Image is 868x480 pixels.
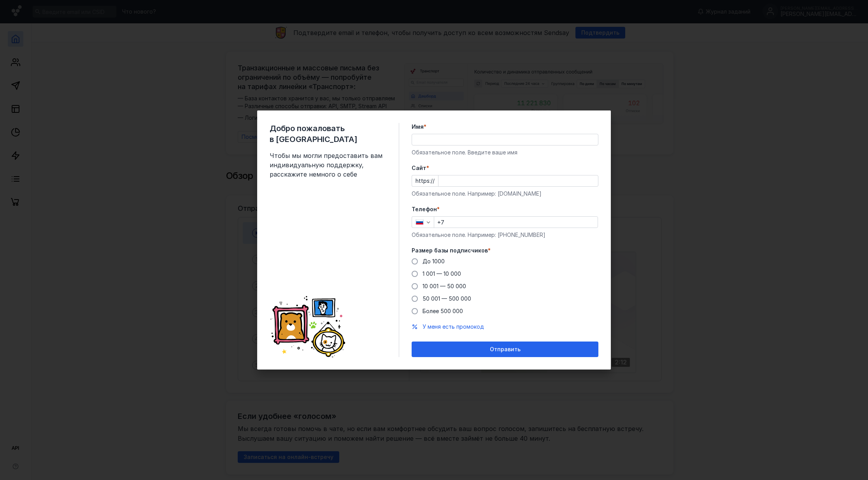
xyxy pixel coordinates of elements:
span: Добро пожаловать в [GEOGRAPHIC_DATA] [270,123,386,145]
span: 1 001 — 10 000 [423,270,461,277]
button: У меня есть промокод [423,323,484,331]
div: Обязательное поле. Например: [DOMAIN_NAME] [412,190,598,198]
span: До 1000 [423,258,445,265]
span: Телефон [412,205,437,213]
span: Отправить [490,346,521,353]
span: Размер базы подписчиков [412,247,488,254]
span: Имя [412,123,424,131]
div: Обязательное поле. Например: [PHONE_NUMBER] [412,231,598,239]
span: 10 001 — 50 000 [423,283,466,289]
span: Более 500 000 [423,308,463,314]
span: 50 001 — 500 000 [423,295,471,302]
span: У меня есть промокод [423,323,484,330]
div: Обязательное поле. Введите ваше имя [412,149,598,156]
span: Cайт [412,164,426,172]
span: Чтобы мы могли предоставить вам индивидуальную поддержку, расскажите немного о себе [270,151,386,179]
button: Отправить [412,342,598,357]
